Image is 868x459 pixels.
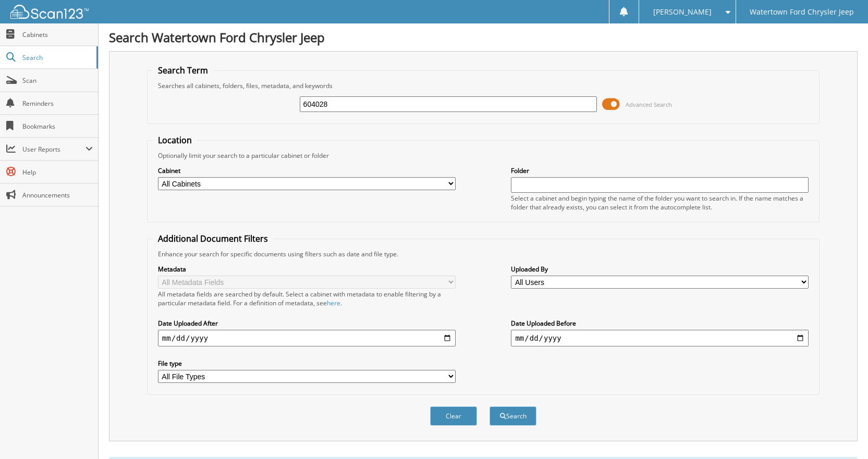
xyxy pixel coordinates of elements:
[158,359,456,368] label: File type
[158,330,456,346] input: start
[22,122,93,131] span: Bookmarks
[22,30,93,39] span: Cabinets
[327,299,340,307] a: here
[22,168,93,177] span: Help
[22,53,91,62] span: Search
[22,145,85,154] span: User Reports
[22,76,93,85] span: Scan
[153,134,197,146] legend: Location
[153,151,814,160] div: Optionally limit your search to a particular cabinet or folder
[511,330,809,346] input: end
[109,29,858,46] h1: Search Watertown Ford Chrysler Jeep
[158,290,456,307] div: All metadata fields are searched by default. Select a cabinet with metadata to enable filtering b...
[22,99,93,108] span: Reminders
[511,319,809,328] label: Date Uploaded Before
[653,9,712,15] span: [PERSON_NAME]
[626,101,672,108] span: Advanced Search
[153,233,273,244] legend: Additional Document Filters
[511,194,809,212] div: Select a cabinet and begin typing the name of the folder you want to search in. If the name match...
[153,81,814,90] div: Searches all cabinets, folders, files, metadata, and keywords
[750,9,854,15] span: Watertown Ford Chrysler Jeep
[158,265,456,274] label: Metadata
[490,406,536,426] button: Search
[22,191,93,200] span: Announcements
[158,166,456,175] label: Cabinet
[153,250,814,258] div: Enhance your search for specific documents using filters such as date and file type.
[10,5,89,19] img: scan123-logo-white.svg
[511,265,809,274] label: Uploaded By
[430,406,477,426] button: Clear
[511,166,809,175] label: Folder
[158,319,456,328] label: Date Uploaded After
[153,65,213,76] legend: Search Term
